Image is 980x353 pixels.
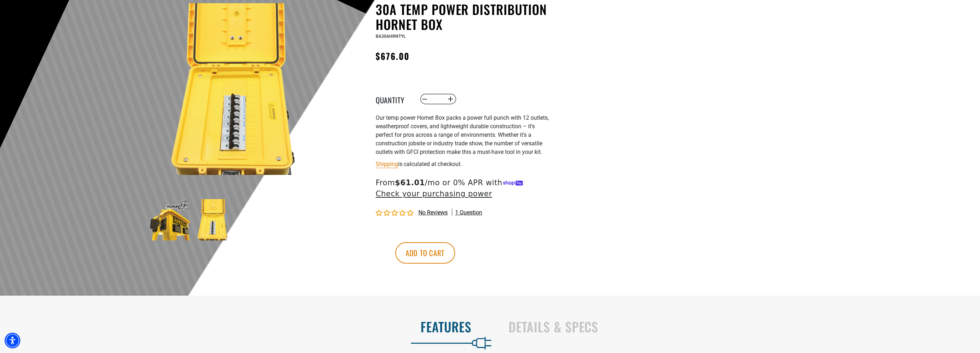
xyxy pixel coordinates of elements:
[418,209,448,216] span: No reviews
[376,50,410,62] span: $676.00
[376,34,406,39] span: BA30AHRNTYL
[376,2,550,32] h1: 30A Temp Power Distribution Hornet Box
[395,242,455,264] button: Add to cart
[376,94,411,104] label: Quantity
[376,161,398,167] a: Shipping
[5,333,20,348] div: Accessibility Menu
[15,319,471,334] h2: Features
[455,209,482,217] span: 1 question
[509,319,965,334] h2: Details & Specs
[376,159,550,169] div: is calculated at checkout.
[376,210,415,217] span: 0.00 stars
[376,114,549,155] span: Our temp power Hornet Box packs a power full punch with 12 outlets, weatherproof covers, and ligh...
